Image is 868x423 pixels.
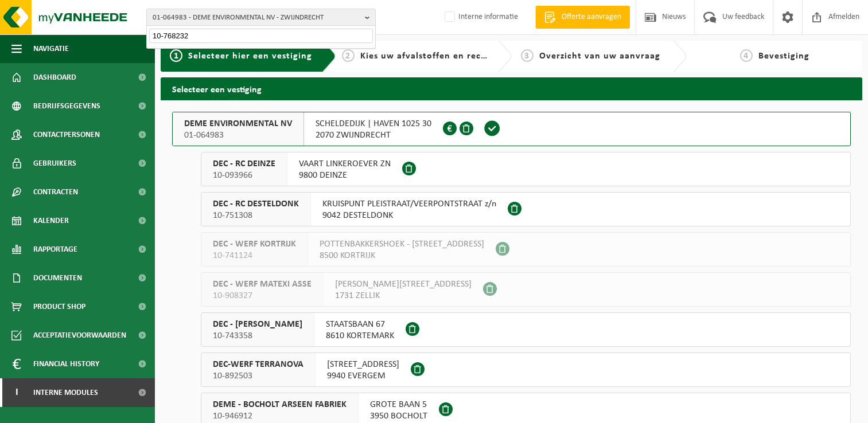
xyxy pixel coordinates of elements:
span: Bedrijfsgegevens [33,92,100,120]
span: 10-892503 [213,370,303,382]
span: GROTE BAAN 5 [370,399,427,410]
span: Offerte aanvragen [559,11,624,23]
span: Kalender [33,206,69,235]
span: Acceptatievoorwaarden [33,321,126,350]
span: [PERSON_NAME][STREET_ADDRESS] [335,279,472,290]
span: 3950 BOCHOLT [370,410,427,422]
span: Financial History [33,350,99,378]
span: Interne modules [33,378,98,407]
span: Contracten [33,178,78,206]
span: [STREET_ADDRESS] [327,359,399,370]
span: Rapportage [33,235,77,264]
span: KRUISPUNT PLEISTRAAT/VEERPONTSTRAAT z/n [322,198,496,210]
input: Zoeken naar gekoppelde vestigingen [149,29,373,43]
label: Interne informatie [442,9,518,26]
span: 01-064983 [184,130,292,141]
span: DEME ENVIRONMENTAL NV [184,118,292,130]
span: 8610 KORTEMARK [326,330,394,342]
span: 1 [170,49,182,62]
span: Product Shop [33,292,85,321]
span: 8500 KORTRIJK [320,250,484,261]
span: DEC - WERF MATEXI ASSE [213,279,312,290]
span: POTTENBAKKERSHOEK - [STREET_ADDRESS] [320,238,484,250]
span: SCHELDEDIJK | HAVEN 1025 30 [316,118,431,130]
span: 10-751308 [213,210,299,221]
button: DEC - [PERSON_NAME] 10-743358 STAATSBAAN 678610 KORTEMARK [201,312,851,347]
span: 2070 ZWIJNDRECHT [316,130,431,141]
a: Offerte aanvragen [535,6,630,29]
span: 01-064983 - DEME ENVIRONMENTAL NV - ZWIJNDRECHT [153,9,360,26]
span: Contactpersonen [33,120,100,149]
span: DEC - WERF KORTRIJK [213,238,296,250]
button: DEC-WERF TERRANOVA 10-892503 [STREET_ADDRESS]9940 EVERGEM [201,352,851,387]
span: 10-743358 [213,330,302,342]
span: 10-908327 [213,290,312,301]
button: DEC - RC DEINZE 10-093966 VAART LINKEROEVER ZN9800 DEINZE [201,152,851,186]
span: DEC - RC DEINZE [213,158,275,170]
span: DEC - [PERSON_NAME] [213,319,302,330]
span: 1731 ZELLIK [335,290,472,301]
span: 9042 DESTELDONK [322,210,496,221]
span: 9940 EVERGEM [327,370,399,382]
span: I [11,378,22,407]
button: 01-064983 - DEME ENVIRONMENTAL NV - ZWIJNDRECHT [146,9,376,26]
span: DEME - BOCHOLT ARSEEN FABRIEK [213,399,347,410]
span: 10-741124 [213,250,296,261]
span: Gebruikers [33,149,76,178]
span: Kies uw afvalstoffen en recipiënten [360,52,518,61]
span: DEC-WERF TERRANOVA [213,359,303,370]
span: Navigatie [33,34,69,63]
span: 4 [740,49,753,62]
span: Overzicht van uw aanvraag [539,52,660,61]
button: DEC - RC DESTELDONK 10-751308 KRUISPUNT PLEISTRAAT/VEERPONTSTRAAT z/n9042 DESTELDONK [201,192,851,226]
span: Selecteer hier een vestiging [188,52,312,61]
span: Dashboard [33,63,76,92]
span: 10-093966 [213,170,275,181]
span: VAART LINKEROEVER ZN [299,158,391,170]
span: STAATSBAAN 67 [326,319,394,330]
span: 3 [521,49,534,62]
span: Bevestiging [758,52,809,61]
span: 9800 DEINZE [299,170,391,181]
span: 2 [342,49,355,62]
span: Documenten [33,264,82,292]
button: DEME ENVIRONMENTAL NV 01-064983 SCHELDEDIJK | HAVEN 1025 302070 ZWIJNDRECHT [172,112,851,146]
span: DEC - RC DESTELDONK [213,198,299,210]
span: 10-946912 [213,410,347,422]
h2: Selecteer een vestiging [161,77,862,100]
